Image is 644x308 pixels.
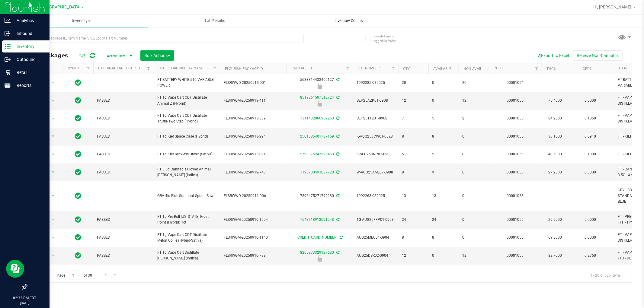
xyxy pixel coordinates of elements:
span: Lab Results [197,18,233,24]
span: All Packages [31,52,74,59]
span: 0 [462,217,485,223]
p: Reports [11,82,47,89]
a: Sync Status [68,66,91,70]
div: Newly Received [286,100,354,106]
span: FT 1g Kief Reckless Driver (Sativa) [157,151,216,157]
a: 00001055 [507,98,524,103]
p: Retail [11,69,47,76]
p: Inventory [11,43,47,50]
span: 0.1080 [582,150,599,159]
span: Hi, [PERSON_NAME]! [593,5,633,9]
span: 12 [462,98,485,103]
a: Inventory Counts [282,14,416,27]
span: FLSRWGM-20250913-091 [224,151,283,157]
span: 0 [462,170,485,175]
span: FLSRWGM-20250913-411 [224,98,283,103]
a: 00001055 [507,134,524,138]
span: 13 [432,193,455,199]
span: W-AUG25AML07-0908 [357,170,395,175]
a: CBD% [583,67,592,71]
span: FT 1g Vape Cart CDT Distillate Melon Collie (Hybrid-Sativa) [157,232,216,243]
a: Go to the next page [101,271,110,279]
span: FLSRWGM-20250910-1140 [224,235,283,240]
span: Sync from Compliance System [335,78,339,82]
span: PASSED [97,170,150,175]
span: FLSRWGM-20250910-1594 [224,217,283,223]
span: 0 [432,98,455,103]
a: Go to the last page [111,271,120,279]
a: Non-Available [463,67,490,71]
span: In Sync [75,251,82,260]
span: In Sync [75,192,82,200]
span: 0 [462,235,485,240]
span: select [50,251,57,260]
a: 8205373329127630 [300,250,334,255]
span: 1 - 20 of 585 items [585,271,626,280]
span: PASSED [97,134,150,139]
a: 5790875247225463 [300,152,334,156]
a: 2501385401787169 [300,134,334,138]
a: 00001055 [507,116,524,120]
a: [CREDIT_CARD_NUMBER] [297,235,338,240]
span: Inventory [14,18,148,24]
iframe: Resource center [6,260,24,278]
span: 9 [402,170,425,175]
span: 12 [402,253,425,259]
span: In Sync [75,114,82,122]
span: 24 [402,217,425,223]
span: 0.0000 [582,233,599,242]
inline-svg: Outbound [5,56,11,62]
span: 8 [432,134,455,139]
span: 0 [432,253,455,259]
span: [GEOGRAPHIC_DATA] [40,5,81,10]
span: K-AUG25JCW01-0828 [357,134,395,139]
span: 5 [432,116,455,121]
span: PASSED [97,235,150,240]
span: PASSED [97,217,150,223]
span: 0.0000 [582,215,599,224]
span: SEP25AZK01-0908 [357,98,395,103]
span: 82.7000 [545,251,565,260]
span: 1992263-082025 [357,193,395,199]
span: FT 1g Pre-Roll [US_STATE] Frost Point (Hybrid) 1ct [157,214,216,225]
div: Newly Received [286,256,354,262]
a: Filter [388,63,398,74]
a: Filter [210,63,220,74]
a: 00001055 [507,253,524,258]
a: External Lab Test Result [98,66,146,70]
a: Flourish Package ID [225,67,263,71]
p: 02:33 PM EDT [3,295,47,301]
span: select [50,192,57,200]
span: Sync from Compliance System [335,134,339,138]
a: 7543718913091248 [300,218,334,222]
span: 8 [402,134,425,139]
span: 0 [432,80,455,86]
inline-svg: Analytics [5,17,11,24]
a: 00001055 [507,235,524,240]
a: Available [433,67,451,71]
span: FT 3.5g Cannabis Flower Animal [PERSON_NAME] (Indica) [157,167,216,178]
span: 40.5000 [545,150,565,159]
span: select [50,132,57,141]
span: PASSED [97,116,150,121]
p: Analytics [11,17,47,24]
span: In Sync [75,96,82,105]
span: select [50,215,57,224]
p: Inbound [11,30,47,37]
span: select [50,78,57,87]
span: 27.2000 [545,168,565,177]
a: 8519861507518724 [300,95,334,100]
span: 36.1000 [545,132,565,141]
span: 0.1850 [582,114,599,123]
inline-svg: Inventory [5,43,11,49]
span: In Sync [75,78,82,87]
inline-svg: Reports [5,82,11,88]
span: FT 1g Vape Cart CDT Distillate Truffle Two Step (Hybrid) [157,113,216,124]
input: 1 [69,271,80,280]
span: 0 [462,193,485,199]
a: Filter [83,63,93,74]
span: FT 1g Kief Space Case (Hybrid) [157,134,216,139]
span: AUG25DBR02-0904 [357,253,395,259]
input: Search Package ID, Item Name, SKU, Lot or Part Number... [27,34,304,43]
a: Qty [403,67,410,71]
